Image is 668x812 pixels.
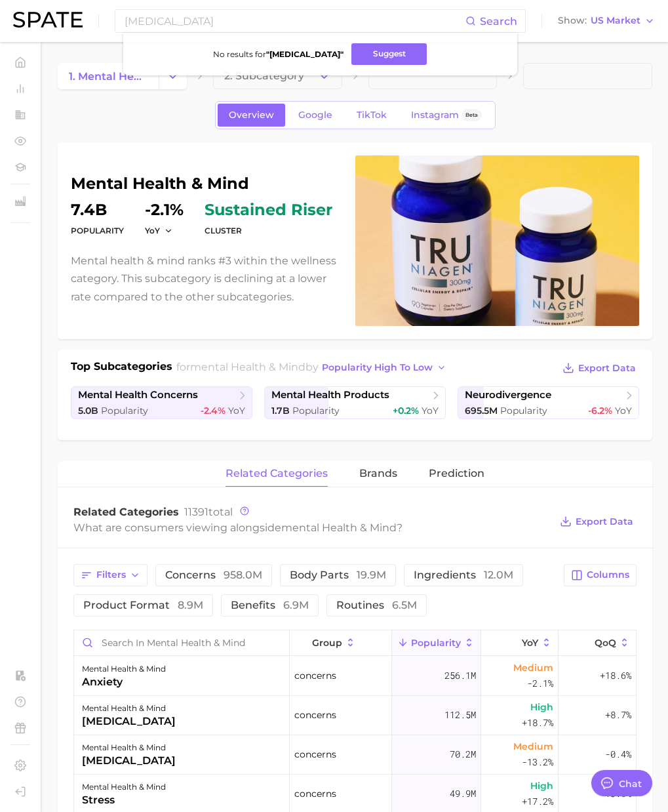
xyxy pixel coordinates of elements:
div: mental health & mind [82,661,166,677]
span: Popularity [101,405,148,416]
span: 6.9m [283,599,309,611]
span: 256.1m [444,668,476,683]
button: Change Category [159,63,187,89]
button: QoQ [559,630,636,656]
dd: 7.4b [71,202,124,218]
span: -13.2% [522,754,553,770]
span: concerns [294,746,336,762]
a: InstagramBeta [400,104,493,127]
span: group [312,638,342,648]
span: Prediction [429,468,484,479]
span: Search [480,15,517,28]
a: 1. mental health & mind [58,63,159,89]
h1: Top Subcategories [71,359,172,378]
span: 49.9m [450,786,476,802]
button: mental health & mind[MEDICAL_DATA]concerns70.2mMedium-13.2%-0.4% [74,735,636,775]
a: neurodivergence695.5m Popularity-6.2% YoY [458,386,639,419]
span: 1. mental health & mind [69,70,147,83]
a: TikTok [345,104,398,127]
span: 5.0b [78,405,98,416]
span: Export Data [578,363,636,374]
button: popularity high to low [319,359,450,376]
span: benefits [231,600,309,611]
button: ShowUS Market [555,12,658,30]
span: ingredients [414,570,513,580]
span: Popularity [500,405,547,416]
span: concerns [165,570,262,580]
a: mental health products1.7b Popularity+0.2% YoY [264,386,446,419]
span: US Market [591,17,640,24]
span: 19.9m [357,569,386,581]
span: mental health concerns [78,389,198,401]
span: YoY [615,405,632,416]
span: 112.5m [444,707,476,723]
span: for by [176,361,450,373]
a: Google [287,104,344,127]
dd: -2.1% [145,202,184,218]
input: Search here for a brand, industry, or ingredient [123,10,465,32]
span: +8.7% [605,707,631,723]
span: concerns [294,786,336,802]
button: Popularity [392,630,481,656]
span: brands [359,468,397,479]
span: 70.2m [450,746,476,762]
span: Export Data [576,516,633,527]
span: 11391 [184,506,208,518]
div: mental health & mind [82,740,176,756]
span: routines [336,600,417,611]
span: -2.1% [527,676,553,691]
span: related categories [226,468,328,479]
button: mental health & mind[MEDICAL_DATA]concerns112.5mHigh+18.7%+8.7% [74,696,636,735]
span: 958.0m [224,569,262,581]
button: Export Data [557,512,637,531]
span: product format [83,600,203,611]
span: +18.6% [600,668,631,683]
span: Google [298,110,332,121]
span: mental health & mind [281,521,397,534]
div: mental health & mind [82,779,166,795]
span: 8.9m [178,599,203,611]
span: Instagram [411,110,459,121]
span: High [530,778,553,794]
span: 1.7b [271,405,290,416]
span: YoY [422,405,439,416]
span: -0.4% [605,746,631,762]
span: 2. Subcategory [224,70,304,82]
span: +0.2% [393,405,419,416]
button: Suggest [351,43,427,65]
span: concerns [294,707,336,723]
button: 2. Subcategory [213,63,342,89]
dt: cluster [205,223,332,239]
a: mental health concerns5.0b Popularity-2.4% YoY [71,386,252,419]
div: mental health & mind [82,700,176,716]
div: [MEDICAL_DATA] [82,714,176,729]
span: 12.0m [484,569,513,581]
button: YoY [145,225,173,236]
img: SPATE [13,12,83,28]
input: Search in mental health & mind [74,630,289,655]
span: body parts [290,570,386,580]
h1: mental health & mind [71,176,340,192]
span: +18.7% [522,715,553,731]
span: No results for [213,49,344,59]
button: Filters [73,564,147,586]
span: QoQ [595,638,616,648]
p: Mental health & mind ranks #3 within the wellness category. This subcategory is declining at a lo... [71,252,340,306]
span: Medium [513,660,553,676]
span: Popularity [292,405,340,416]
button: mental health & mindanxietyconcerns256.1mMedium-2.1%+18.6% [74,657,636,696]
span: Beta [465,110,478,121]
button: Columns [564,564,637,586]
span: Popularity [411,638,461,648]
div: stress [82,792,166,808]
span: Overview [229,110,274,121]
span: Medium [513,739,553,754]
a: Log out. Currently logged in with e-mail yumi.toki@spate.nyc. [10,782,30,802]
button: YoY [481,630,559,656]
span: popularity high to low [322,362,433,373]
span: -2.4% [201,405,226,416]
span: 695.5m [465,405,498,416]
span: total [184,506,233,518]
span: neurodivergence [465,389,551,401]
span: 6.5m [392,599,417,611]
